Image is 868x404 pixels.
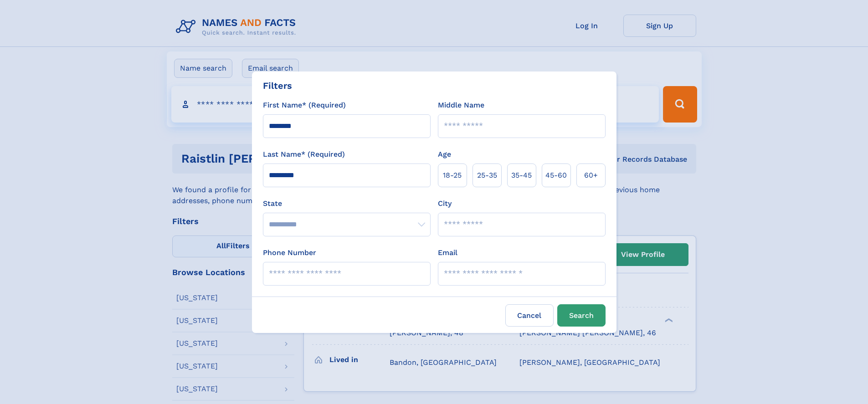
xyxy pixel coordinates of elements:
span: 45‑60 [545,170,567,181]
span: 25‑35 [477,170,497,181]
label: Last Name* (Required) [263,149,345,160]
label: Cancel [505,304,554,327]
label: Age [438,149,451,160]
button: Search [557,304,606,327]
label: Middle Name [438,100,484,111]
span: 35‑45 [511,170,532,181]
label: Phone Number [263,247,316,258]
label: First Name* (Required) [263,100,346,111]
label: City [438,198,452,209]
span: 60+ [584,170,598,181]
span: 18‑25 [443,170,462,181]
label: Email [438,247,457,258]
div: Filters [263,79,292,92]
label: State [263,198,431,209]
